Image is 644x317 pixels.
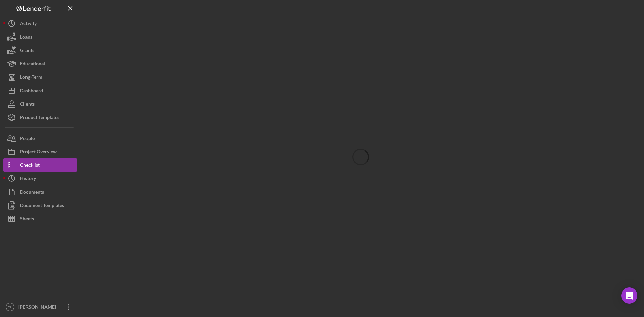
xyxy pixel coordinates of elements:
button: Sheets [3,212,77,225]
div: Sheets [20,212,34,227]
div: People [20,131,35,147]
button: Activity [3,17,77,30]
button: Document Templates [3,199,77,212]
button: Project Overview [3,145,77,158]
div: Documents [20,185,44,200]
button: Educational [3,57,77,70]
button: Dashboard [3,84,77,97]
button: Loans [3,30,77,44]
div: Dashboard [20,84,43,99]
button: Grants [3,44,77,57]
div: Open Intercom Messenger [621,287,637,304]
button: CH[PERSON_NAME] [3,300,77,314]
button: Clients [3,97,77,111]
div: History [20,172,36,187]
div: Educational [20,57,45,72]
text: CH [8,305,12,309]
button: Long-Term [3,70,77,84]
div: Document Templates [20,199,64,214]
div: Grants [20,44,34,59]
button: Product Templates [3,111,77,124]
button: People [3,131,77,145]
div: Activity [20,17,37,32]
button: History [3,172,77,185]
div: Long-Term [20,70,42,86]
div: Checklist [20,158,40,173]
div: [PERSON_NAME] [17,300,60,315]
div: Clients [20,97,35,112]
div: Loans [20,30,32,45]
button: Documents [3,185,77,199]
div: Product Templates [20,111,59,126]
div: Project Overview [20,145,57,160]
button: Checklist [3,158,77,172]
